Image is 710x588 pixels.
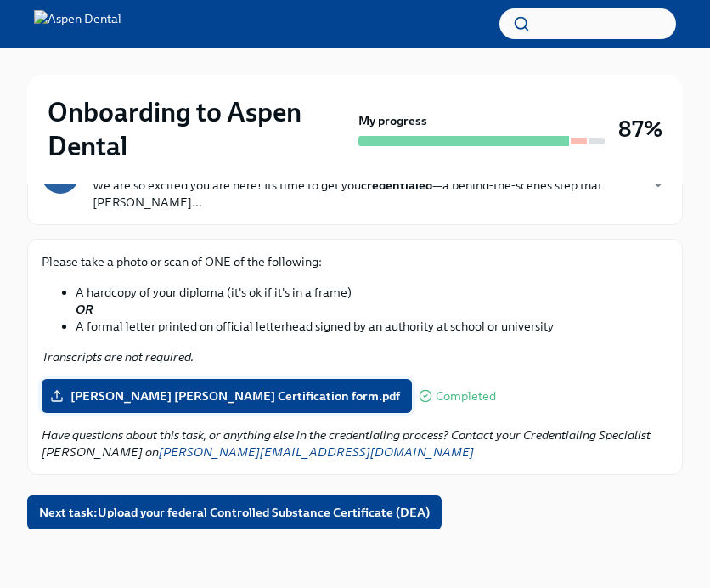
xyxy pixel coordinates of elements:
span: Next task : Upload your federal Controlled Substance Certificate (DEA) [39,504,430,521]
p: We are so excited you are here! Its time to get you —a behind-the-scenes step that [PERSON_NAME]... [93,177,634,211]
em: Transcripts are not required. [42,349,194,365]
strong: credentialed [361,178,432,193]
span: Completed [436,390,496,403]
h3: 87% [618,114,662,144]
li: A formal letter printed on official letterhead signed by an authority at school or university [76,318,668,335]
a: [PERSON_NAME][EMAIL_ADDRESS][DOMAIN_NAME] [159,444,474,460]
em: Have questions about this task, or anything else in the credentialing process? Contact your Crede... [42,427,651,460]
li: A hardcopy of your diploma (it's ok if it's in a frame) [76,284,668,318]
label: [PERSON_NAME] [PERSON_NAME] Certification form.pdf [42,379,412,413]
button: Next task:Upload your federal Controlled Substance Certificate (DEA) [27,495,442,529]
strong: OR [76,302,93,317]
h2: Onboarding to Aspen Dental [48,95,352,163]
span: [PERSON_NAME] [PERSON_NAME] Certification form.pdf [54,387,400,404]
p: Please take a photo or scan of ONE of the following: [42,253,668,270]
strong: My progress [358,112,427,129]
img: Aspen Dental [34,10,121,37]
